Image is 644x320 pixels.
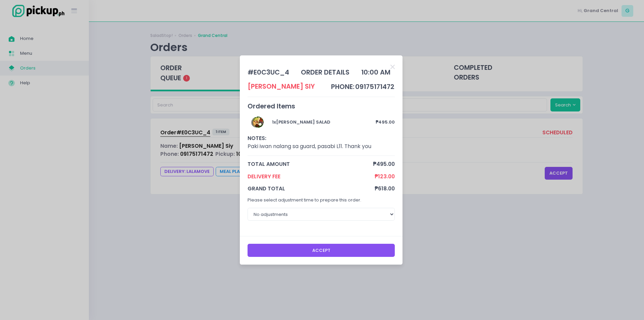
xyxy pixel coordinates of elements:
button: Close [390,63,395,70]
p: Please select adjustment time to prepare this order. [248,197,395,203]
span: ₱618.00 [375,185,395,192]
span: ₱495.00 [373,160,395,168]
span: total amount [248,160,373,168]
div: 10:00 AM [361,67,390,77]
td: phone: [331,82,355,92]
span: ₱123.00 [375,173,395,180]
span: grand total [248,185,375,192]
div: order details [301,67,350,77]
div: Ordered Items [248,101,395,111]
button: Accept [248,244,395,257]
span: 09175171472 [355,82,394,91]
span: Delivery Fee [248,173,375,180]
div: # E0C3UC_4 [248,67,289,77]
div: [PERSON_NAME] Siy [248,82,315,91]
